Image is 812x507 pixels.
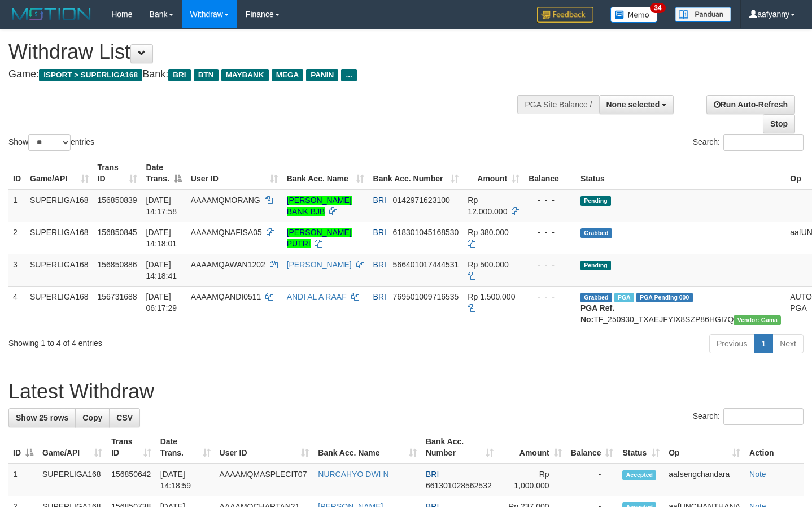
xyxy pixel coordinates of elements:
button: None selected [599,95,674,114]
img: Feedback.jpg [537,7,593,23]
span: Rp 12.000.000 [468,196,507,216]
span: Rp 1.500.000 [468,292,515,301]
span: [DATE] 14:18:41 [146,260,177,280]
input: Search: [723,134,804,151]
span: Rp 500.000 [468,260,508,269]
a: Show 25 rows [8,408,76,427]
div: - - - [529,259,571,270]
a: Run Auto-Refresh [706,95,795,114]
a: Copy [75,408,110,427]
span: Grabbed [580,293,612,302]
th: Bank Acc. Name: activate to sort column ascending [313,431,421,463]
td: SUPERLIGA168 [25,286,93,330]
span: Copy 566401017444531 to clipboard [393,260,459,269]
th: Bank Acc. Name: activate to sort column ascending [282,157,369,189]
th: ID [8,157,25,189]
span: BRI [373,260,386,269]
span: BRI [426,470,439,479]
a: [PERSON_NAME] BANK BJB [287,196,352,216]
th: Status [576,157,785,189]
span: Accepted [622,470,656,480]
div: PGA Site Balance / [517,95,599,114]
img: Button%20Memo.svg [610,7,658,23]
th: Bank Acc. Number: activate to sort column ascending [421,431,498,463]
th: Balance: activate to sort column ascending [566,431,618,463]
td: 1 [8,189,25,222]
span: BRI [373,228,386,237]
span: Pending [580,196,611,206]
span: Rp 380.000 [468,228,508,237]
img: panduan.png [675,7,731,22]
th: Game/API: activate to sort column ascending [38,431,107,463]
td: [DATE] 14:18:59 [156,463,215,496]
span: None selected [606,100,660,109]
span: AAAAMQAWAN1202 [191,260,265,269]
td: Rp 1,000,000 [498,463,566,496]
span: Pending [580,261,611,270]
td: 2 [8,222,25,254]
a: CSV [109,408,140,427]
span: MEGA [272,69,304,81]
th: Date Trans.: activate to sort column ascending [156,431,215,463]
th: User ID: activate to sort column ascending [186,157,282,189]
span: 156731688 [98,292,137,301]
a: Next [772,334,804,353]
input: Search: [723,408,804,425]
img: MOTION_logo.png [8,6,94,23]
th: Date Trans.: activate to sort column descending [142,157,186,189]
span: Grabbed [580,228,612,238]
span: Copy [82,413,102,422]
th: ID: activate to sort column descending [8,431,38,463]
a: [PERSON_NAME] PUTRI [287,228,352,248]
select: Showentries [28,134,71,151]
span: Copy 0142971623100 to clipboard [393,196,450,205]
span: Marked by aafromsomean [614,293,634,302]
span: 34 [650,3,665,13]
th: Amount: activate to sort column ascending [463,157,524,189]
label: Show entries [8,134,94,151]
span: Vendor URL: https://trx31.1velocity.biz [734,315,781,325]
th: Amount: activate to sort column ascending [498,431,566,463]
label: Search: [693,134,804,151]
th: Trans ID: activate to sort column ascending [93,157,142,189]
div: - - - [529,227,571,238]
th: Game/API: activate to sort column ascending [25,157,93,189]
div: - - - [529,291,571,302]
th: Bank Acc. Number: activate to sort column ascending [369,157,464,189]
label: Search: [693,408,804,425]
th: Balance [524,157,576,189]
span: 156850886 [98,260,137,269]
div: - - - [529,194,571,206]
a: [PERSON_NAME] [287,260,352,269]
td: - [566,463,618,496]
a: Stop [763,114,795,133]
span: PANIN [306,69,338,81]
th: Op: activate to sort column ascending [664,431,745,463]
td: 156850642 [107,463,155,496]
span: [DATE] 14:17:58 [146,196,177,216]
td: SUPERLIGA168 [25,254,93,286]
td: 4 [8,286,25,330]
span: BRI [168,69,190,81]
span: PGA Pending [636,293,693,302]
a: ANDI AL A RAAF [287,292,347,301]
a: Previous [709,334,754,353]
td: SUPERLIGA168 [25,222,93,254]
span: [DATE] 06:17:29 [146,292,177,313]
th: Action [745,431,804,463]
div: Showing 1 to 4 of 4 entries [8,333,330,349]
b: PGA Ref. No: [580,304,614,324]
h1: Withdraw List [8,41,530,63]
a: NURCAHYO DWI N [318,470,388,479]
td: 3 [8,254,25,286]
span: Show 25 rows [16,413,68,422]
span: CSV [116,413,133,422]
a: 1 [754,334,773,353]
td: SUPERLIGA168 [25,189,93,222]
span: ISPORT > SUPERLIGA168 [39,69,142,81]
span: Copy 661301028562532 to clipboard [426,481,492,490]
span: AAAAMQANDI0511 [191,292,261,301]
td: SUPERLIGA168 [38,463,107,496]
span: AAAAMQNAFISA05 [191,228,262,237]
span: 156850839 [98,196,137,205]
